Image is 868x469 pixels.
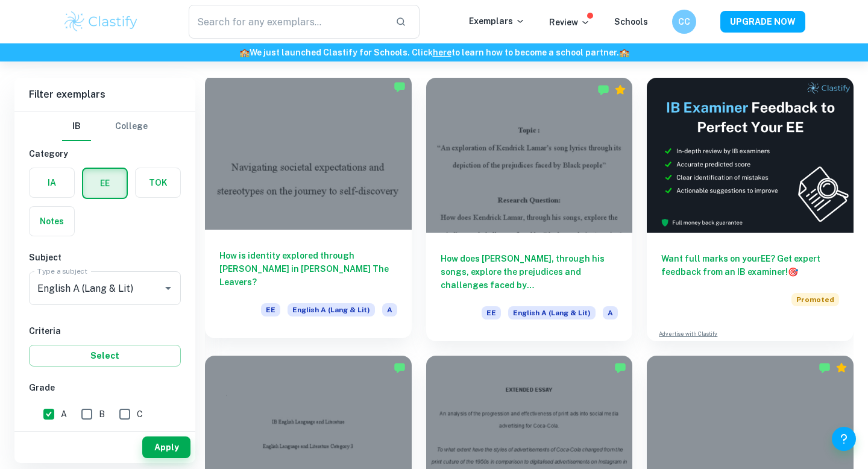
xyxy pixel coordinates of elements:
p: Exemplars [469,14,525,28]
span: B [99,408,105,421]
h6: Want full marks on your EE ? Get expert feedback from an IB examiner! [661,252,839,279]
a: here [433,48,451,57]
span: A [382,303,397,316]
button: CC [672,10,696,34]
span: 🏫 [239,48,250,57]
a: How is identity explored through [PERSON_NAME] in [PERSON_NAME] The Leavers?EEEnglish A (Lang & L... [205,78,412,341]
button: Select [29,345,181,367]
span: C [137,408,143,421]
span: Promoted [791,293,839,306]
h6: Grade [29,381,181,394]
span: English A (Lang & Lit) [508,306,596,319]
a: Advertise with Clastify [659,330,717,338]
h6: Category [29,147,181,160]
a: How does [PERSON_NAME], through his songs, explore the prejudices and challenges faced by [DEMOGR... [426,78,633,341]
h6: We just launched Clastify for Schools. Click to learn how to become a school partner. [2,46,866,59]
img: Marked [819,362,831,374]
a: Want full marks on yourEE? Get expert feedback from an IB examiner!PromotedAdvertise with Clastify [647,78,854,341]
a: Schools [614,17,648,27]
span: A [603,306,618,319]
button: TOK [136,168,180,197]
span: 🎯 [788,267,798,277]
button: College [115,112,148,141]
button: Notes [30,207,74,236]
button: Apply [142,436,190,458]
div: Premium [614,84,626,96]
span: 🏫 [619,48,629,57]
p: Review [549,16,590,29]
img: Marked [614,362,626,374]
span: EE [482,306,501,319]
div: Premium [835,362,848,374]
h6: How does [PERSON_NAME], through his songs, explore the prejudices and challenges faced by [DEMOGR... [441,252,618,292]
img: Marked [394,362,406,374]
h6: Criteria [29,324,181,338]
button: Help and Feedback [832,427,856,451]
img: Thumbnail [647,78,854,233]
img: Marked [597,84,609,96]
button: IB [62,112,91,141]
input: Search for any exemplars... [189,5,386,39]
button: EE [83,169,127,198]
h6: CC [678,15,691,28]
h6: Subject [29,251,181,264]
button: UPGRADE NOW [720,11,805,33]
div: Filter type choice [62,112,148,141]
img: Marked [394,81,406,93]
button: Open [160,280,177,297]
h6: How is identity explored through [PERSON_NAME] in [PERSON_NAME] The Leavers? [219,249,397,289]
span: EE [261,303,280,316]
span: English A (Lang & Lit) [288,303,375,316]
span: A [61,408,67,421]
button: IA [30,168,74,197]
img: Clastify logo [63,10,139,34]
h6: Filter exemplars [14,78,195,112]
label: Type a subject [37,266,87,276]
